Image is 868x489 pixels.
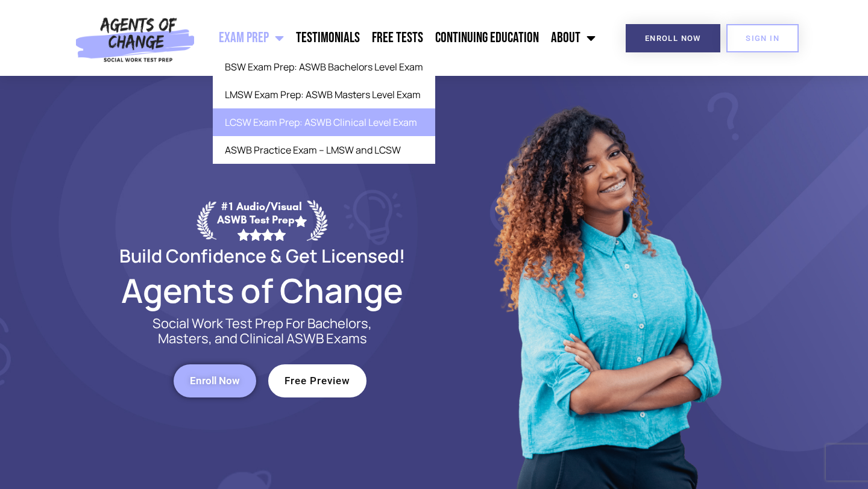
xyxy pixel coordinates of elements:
[213,136,435,164] a: ASWB Practice Exam – LMSW and LCSW
[726,24,799,52] a: SIGN IN
[545,23,602,53] a: About
[429,23,545,53] a: Continuing Education
[213,81,435,108] a: LMSW Exam Prep: ASWB Masters Level Exam
[366,23,429,53] a: Free Tests
[90,276,434,304] h2: Agents of Change
[626,24,720,52] a: Enroll Now
[645,34,701,42] span: Enroll Now
[139,316,386,346] p: Social Work Test Prep For Bachelors, Masters, and Clinical ASWB Exams
[216,200,307,240] div: #1 Audio/Visual ASWB Test Prep
[268,364,366,397] a: Free Preview
[213,108,435,136] a: LCSW Exam Prep: ASWB Clinical Level Exam
[90,247,434,264] h2: Build Confidence & Get Licensed!
[174,364,256,397] a: Enroll Now
[746,34,779,42] span: SIGN IN
[190,376,240,386] span: Enroll Now
[290,23,366,53] a: Testimonials
[201,23,602,53] nav: Menu
[213,53,435,81] a: BSW Exam Prep: ASWB Bachelors Level Exam
[213,53,435,164] ul: Exam Prep
[285,376,350,386] span: Free Preview
[213,23,290,53] a: Exam Prep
